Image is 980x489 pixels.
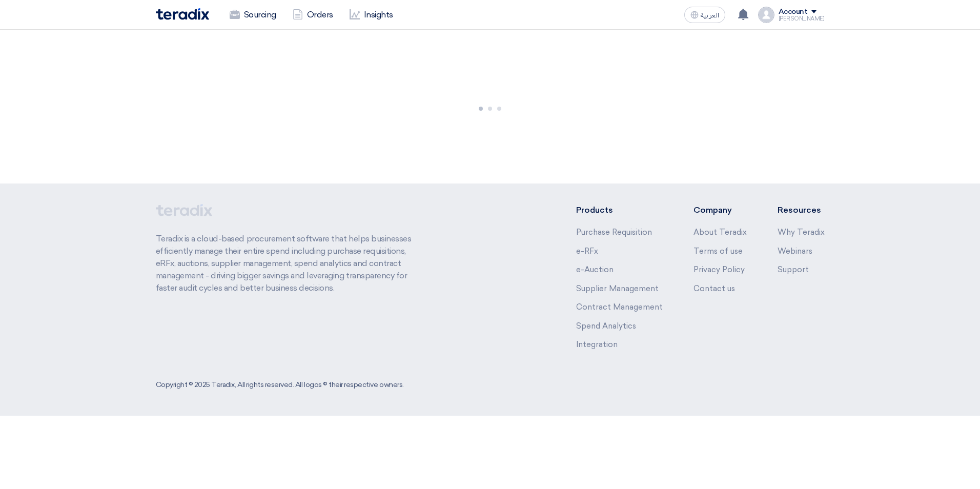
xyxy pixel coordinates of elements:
li: Products [576,204,663,216]
a: Why Teradix [778,228,825,237]
a: Support [778,265,809,274]
a: Orders [284,4,341,26]
a: Webinars [778,247,812,256]
a: Privacy Policy [693,265,745,274]
a: e-RFx [576,247,598,256]
a: Purchase Requisition [576,228,652,237]
p: Teradix is a cloud-based procurement software that helps businesses efficiently manage their enti... [156,233,423,294]
a: Supplier Management [576,284,659,293]
li: Resources [778,204,825,216]
a: Spend Analytics [576,321,636,331]
a: About Teradix [693,228,747,237]
a: Terms of use [693,247,743,256]
div: Account [779,8,808,16]
img: Teradix logo [156,8,209,20]
div: [PERSON_NAME] [779,16,825,22]
a: e-Auction [576,265,614,274]
img: profile_test.png [758,7,774,23]
button: العربية [684,7,725,23]
a: Insights [341,4,401,26]
li: Company [693,204,747,216]
a: Sourcing [221,4,284,26]
span: العربية [701,12,719,19]
a: Integration [576,340,618,349]
a: Contract Management [576,302,663,312]
a: Contact us [693,284,735,293]
div: Copyright © 2025 Teradix, All rights reserved. All logos © their respective owners. [156,379,404,390]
